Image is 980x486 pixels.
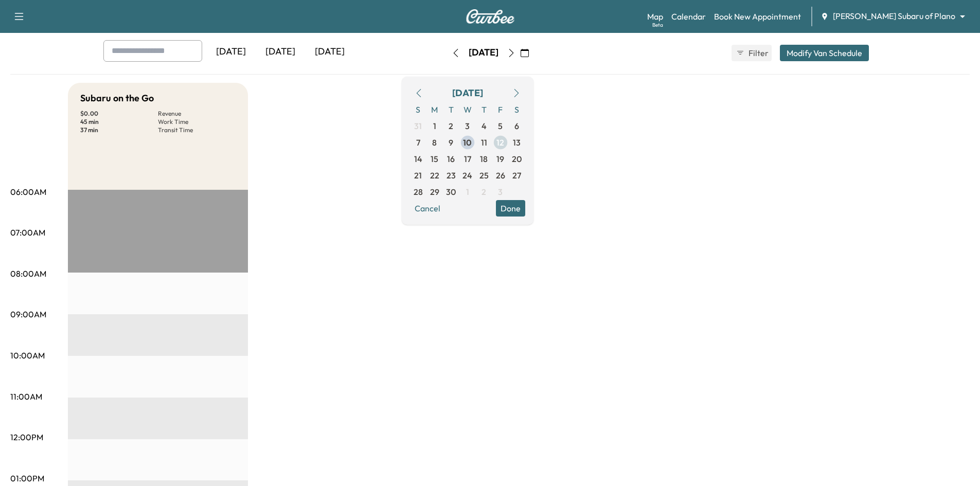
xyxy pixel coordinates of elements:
[466,186,469,198] span: 1
[80,118,158,126] p: 45 min
[481,136,487,149] span: 11
[410,101,426,118] span: S
[416,136,420,149] span: 7
[433,120,436,132] span: 1
[10,431,43,443] p: 12:00PM
[513,136,521,149] span: 13
[480,153,488,165] span: 18
[10,186,46,198] p: 06:00AM
[80,110,158,118] p: $ 0.00
[780,45,869,61] button: Modify Van Schedule
[431,153,438,165] span: 15
[414,169,422,182] span: 21
[430,169,439,182] span: 22
[671,10,706,23] a: Calendar
[432,136,437,149] span: 8
[305,40,354,64] div: [DATE]
[512,169,521,182] span: 27
[158,126,236,134] p: Transit Time
[430,186,439,198] span: 29
[10,349,45,362] p: 10:00AM
[449,120,453,132] span: 2
[496,153,504,165] span: 19
[158,110,236,118] p: Revenue
[410,200,445,217] button: Cancel
[10,308,46,320] p: 09:00AM
[482,186,486,198] span: 2
[498,186,503,198] span: 3
[10,267,46,280] p: 08:00AM
[482,120,487,132] span: 4
[80,91,154,105] h5: Subaru on the Go
[414,120,422,132] span: 31
[498,120,503,132] span: 5
[10,472,44,484] p: 01:00PM
[463,136,472,149] span: 10
[732,45,772,61] button: Filter
[512,153,522,165] span: 20
[459,101,476,118] span: W
[647,10,663,23] a: MapBeta
[469,46,498,59] div: [DATE]
[496,200,525,217] button: Done
[714,10,801,23] a: Book New Appointment
[414,186,423,198] span: 28
[443,101,459,118] span: T
[256,40,305,64] div: [DATE]
[446,186,456,198] span: 30
[492,101,509,118] span: F
[452,86,483,100] div: [DATE]
[479,169,489,182] span: 25
[158,118,236,126] p: Work Time
[414,153,422,165] span: 14
[509,101,525,118] span: S
[496,136,504,149] span: 12
[465,120,470,132] span: 3
[464,153,471,165] span: 17
[833,10,955,22] span: [PERSON_NAME] Subaru of Plano
[10,390,42,403] p: 11:00AM
[449,136,453,149] span: 9
[749,47,767,59] span: Filter
[447,153,455,165] span: 16
[652,21,663,29] div: Beta
[10,226,45,239] p: 07:00AM
[447,169,456,182] span: 23
[426,101,443,118] span: M
[514,120,519,132] span: 6
[496,169,505,182] span: 26
[462,169,472,182] span: 24
[80,126,158,134] p: 37 min
[206,40,256,64] div: [DATE]
[466,9,515,24] img: Curbee Logo
[476,101,492,118] span: T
